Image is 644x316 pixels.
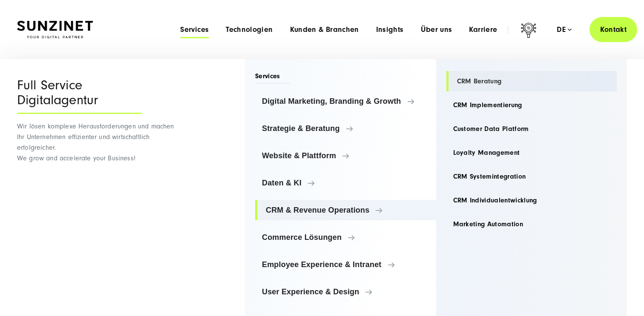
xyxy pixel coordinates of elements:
[17,78,142,114] div: Full Service Digitalagentur
[589,17,637,42] a: Kontakt
[226,26,273,34] a: Technologien
[255,145,436,166] a: Website & Plattform
[469,26,497,34] a: Karriere
[255,71,290,84] span: Services
[262,288,429,296] span: User Experience & Design
[446,119,617,139] a: Customer Data Platform
[255,118,436,139] a: Strategie & Beratung
[446,166,617,187] a: CRM Systemintegration
[255,91,436,111] a: Digital Marketing, Branding & Growth
[557,26,572,34] div: de
[446,214,617,234] a: Marketing Automation
[17,21,93,39] img: SUNZINET Full Service Digital Agentur
[262,124,429,133] span: Strategie & Beratung
[255,200,436,220] a: CRM & Revenue Operations
[255,254,436,275] a: Employee Experience & Intranet
[255,173,436,193] a: Daten & KI
[421,26,452,34] a: Über uns
[262,233,429,242] span: Commerce Lösungen
[262,260,429,269] span: Employee Experience & Intranet
[446,142,617,163] a: Loyalty Management
[376,26,404,34] a: Insights
[262,179,429,187] span: Daten & KI
[446,95,617,115] a: CRM Implementierung
[266,206,429,214] span: CRM & Revenue Operations
[290,26,359,34] a: Kunden & Branchen
[262,97,429,105] span: Digital Marketing, Branding & Growth
[180,26,209,34] a: Services
[446,190,617,211] a: CRM Individualentwicklung
[17,122,174,162] span: Wir lösen komplexe Herausforderungen und machen Ihr Unternehmen effizienter und wirtschaftlich er...
[446,71,617,91] a: CRM Beratung
[262,151,429,160] span: Website & Plattform
[255,227,436,248] a: Commerce Lösungen
[255,282,436,302] a: User Experience & Design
